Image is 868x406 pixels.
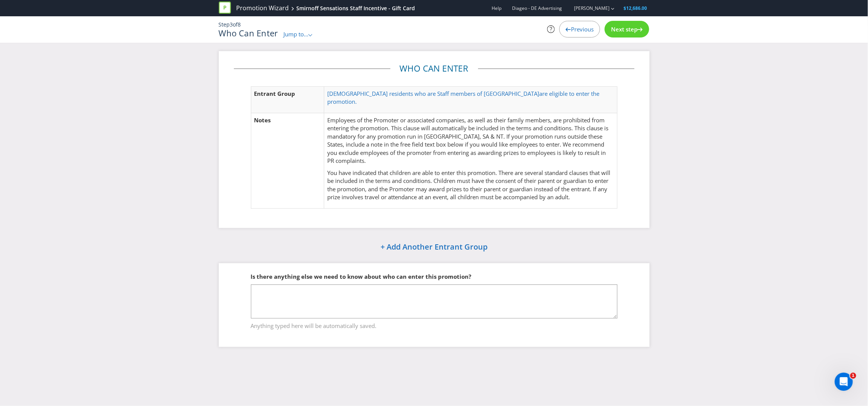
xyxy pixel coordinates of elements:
[297,5,415,12] div: Smirnoff Sensations Staff Incentive - Gift Card
[283,30,308,38] span: Jump to...
[219,21,230,28] span: Step
[219,28,278,37] h1: Who Can Enter
[237,4,289,12] a: Promotion Wizard
[381,242,487,252] span: + Add Another Entrant Group
[327,90,539,97] span: [DEMOGRAPHIC_DATA] residents who are Staff members of [GEOGRAPHIC_DATA]
[567,5,610,11] a: [PERSON_NAME]
[233,21,238,28] span: of
[390,62,478,75] legend: Who Can Enter
[624,5,647,11] span: $12,686.00
[254,90,296,97] span: Entrant Group
[251,319,617,330] span: Anything typed here will be automatically saved.
[251,113,324,208] td: Notes
[327,90,599,105] span: are eligible to enter the promotion.
[327,116,614,165] p: Employees of the Promoter or associated companies, as well as their family members, are prohibite...
[571,25,594,33] span: Previous
[238,21,241,28] span: 8
[327,169,614,201] p: You have indicated that children are able to enter this promotion. There are several standard cla...
[361,239,507,256] button: + Add Another Entrant Group
[492,5,502,11] a: Help
[230,21,233,28] span: 3
[611,25,637,33] span: Next step
[251,273,472,280] span: Is there anything else we need to know about who can enter this promotion?
[835,373,853,391] iframe: Intercom live chat
[512,5,562,11] span: Diageo - DE Advertising
[850,373,856,379] span: 1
